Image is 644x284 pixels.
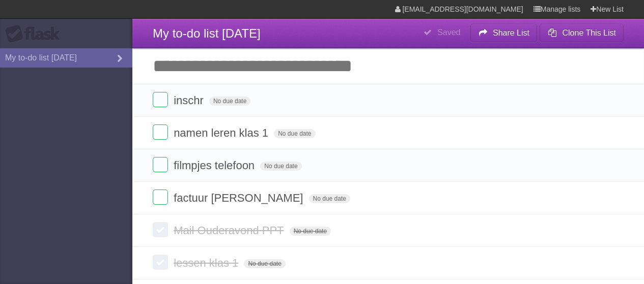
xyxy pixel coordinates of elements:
[153,222,168,237] label: Done
[562,28,616,37] b: Clone This List
[209,97,250,106] span: No due date
[153,92,168,107] label: Done
[174,159,257,172] span: filmpjes telefoon
[244,259,285,268] span: No due date
[174,94,206,107] span: inschr
[470,24,538,42] button: Share List
[174,192,305,204] span: factuur [PERSON_NAME]
[153,157,168,172] label: Done
[260,162,301,171] span: No due date
[493,28,529,37] b: Share List
[437,28,460,37] b: Saved
[274,129,315,138] span: No due date
[153,26,261,40] span: My to-do list [DATE]
[153,124,168,140] label: Done
[309,194,350,203] span: No due date
[540,24,624,42] button: Clone This List
[174,257,241,269] span: lessen klas 1
[174,224,286,237] span: Mail Ouderavond PPT
[174,127,271,139] span: namen leren klas 1
[153,255,168,270] label: Done
[5,25,66,43] div: Flask
[153,190,168,205] label: Done
[290,227,331,236] span: No due date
